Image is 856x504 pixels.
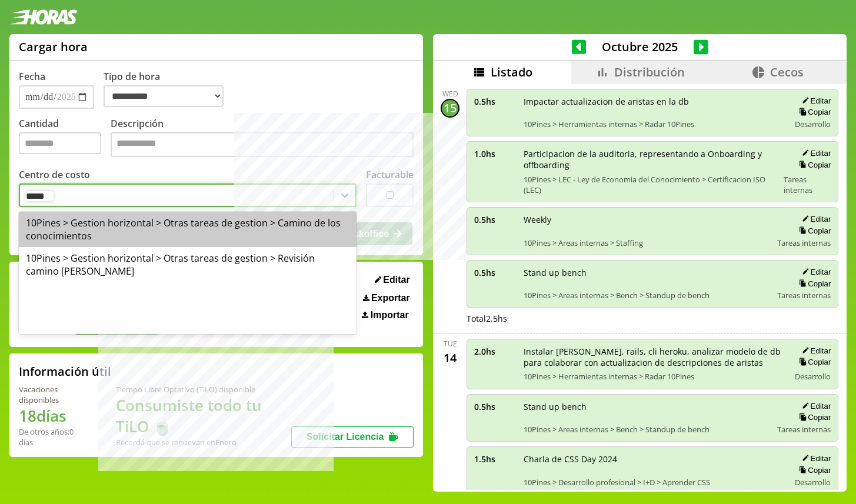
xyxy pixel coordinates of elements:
button: Copiar [795,107,831,117]
span: Tareas internas [784,174,831,195]
select: Tipo de hora [104,85,224,107]
button: Copiar [795,226,831,236]
label: Cantidad [19,117,111,160]
span: Tareas internas [777,424,831,435]
button: Editar [798,401,831,411]
label: Facturable [366,168,414,181]
div: Tue [444,339,457,349]
button: Exportar [359,292,414,304]
button: Editar [798,453,831,463]
span: Tareas internas [777,290,831,301]
span: Distribución [614,64,685,80]
button: Copiar [795,279,831,289]
span: Solicitar Licencia [307,432,384,442]
span: Impactar actualizacion de aristas en la db [524,96,781,107]
span: Desarrollo [795,371,831,382]
div: Recordá que se renuevan en [116,437,291,448]
span: Exportar [371,293,410,303]
span: Stand up bench [524,267,769,278]
span: 1.5 hs [474,453,515,465]
h1: Cargar hora [19,39,88,55]
span: Listado [491,64,532,80]
label: Centro de costo [19,168,90,181]
span: Octubre 2025 [586,39,694,55]
span: 1.0 hs [474,148,515,159]
div: 15 [441,99,459,118]
button: Editar [798,148,831,158]
b: Enero [215,437,237,448]
span: 10Pines > Herramientas internas > Radar 10Pines [524,119,781,129]
span: 0.5 hs [474,214,515,225]
span: 10Pines > Areas internas > Staffing [524,238,769,248]
button: Editar [798,346,831,356]
label: Descripción [111,117,414,160]
div: De otros años: 0 días [19,426,88,448]
label: Tipo de hora [104,70,233,109]
textarea: Descripción [111,132,414,157]
span: 10Pines > Herramientas internas > Radar 10Pines [524,371,781,382]
span: 10Pines > Desarrollo profesional > I+D > Aprender CSS [524,477,781,488]
span: Importar [371,310,409,321]
div: Total 2.5 hs [467,313,838,324]
button: Editar [798,96,831,106]
span: Cecos [770,64,804,80]
button: Copiar [795,160,831,170]
span: Instalar [PERSON_NAME], rails, cli heroku, analizar modelo de db para colaborar con actualizacion... [524,346,781,368]
span: Editar [383,275,409,285]
span: 10Pines > Areas internas > Bench > Standup de bench [524,290,769,301]
button: Solicitar Licencia [291,426,414,448]
div: Wed [442,89,458,99]
span: 0.5 hs [474,267,515,278]
span: Tareas internas [777,238,831,248]
button: Copiar [795,412,831,422]
span: Desarrollo [795,119,831,129]
span: Weekly [524,214,769,225]
div: scrollable content [433,84,847,490]
span: 10Pines > Areas internas > Bench > Standup de bench [524,424,769,435]
h1: 18 días [19,405,88,426]
button: Editar [798,267,831,277]
div: Vacaciones disponibles [19,384,88,405]
div: 14 [441,349,459,368]
span: Desarrollo [795,477,831,488]
span: 0.5 hs [474,401,515,412]
span: 0.5 hs [474,96,515,107]
button: Editar [798,214,831,224]
div: 10Pines > Gestion horizontal > Otras tareas de gestion > Camino de los conocimientos [19,212,357,247]
button: Editar [371,274,414,286]
span: Charla de CSS Day 2024 [524,453,781,465]
h2: Información útil [19,363,111,379]
div: 10Pines > Gestion horizontal > Otras tareas de gestion > Revisión camino [PERSON_NAME] [19,247,357,282]
span: 2.0 hs [474,346,515,357]
div: Tiempo Libre Optativo (TiLO) disponible [116,384,291,395]
input: Cantidad [19,132,101,154]
span: Stand up bench [524,401,769,412]
span: 10Pines > LEC - Ley de Economia del Conocimiento > Certificacion ISO (LEC) [524,174,775,195]
button: Copiar [795,465,831,475]
h1: Consumiste todo tu TiLO 🍵 [116,395,291,437]
button: Copiar [795,357,831,367]
img: logotipo [9,9,78,25]
span: Participacion de la auditoria, representando a Onboarding y offboarding [524,148,775,171]
label: Fecha [19,70,45,83]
